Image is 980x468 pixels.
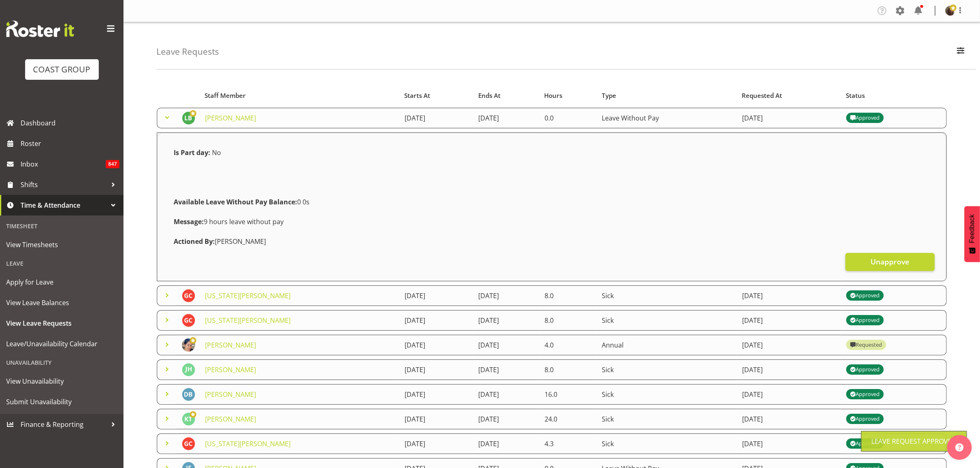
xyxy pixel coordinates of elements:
[2,292,121,313] a: View Leave Balances
[21,158,106,170] span: Inbox
[964,206,980,262] button: Feedback - Show survey
[400,108,473,128] td: [DATE]
[540,310,597,331] td: 8.0
[205,415,256,424] a: [PERSON_NAME]
[400,433,473,454] td: [DATE]
[737,409,841,429] td: [DATE]
[540,285,597,306] td: 8.0
[182,437,195,450] img: georgia-costain9019.jpg
[400,335,473,355] td: [DATE]
[182,363,195,376] img: jackson-howsan1256.jpg
[182,412,195,426] img: kade-tiatia1141.jpg
[182,289,195,302] img: georgia-costain9019.jpg
[473,433,540,454] td: [DATE]
[21,178,107,191] span: Shifts
[205,439,291,448] a: [US_STATE][PERSON_NAME]
[182,388,195,401] img: darryl-burns1277.jpg
[473,359,540,380] td: [DATE]
[845,253,935,271] button: Unapprove
[2,218,121,234] div: Timesheet
[850,365,880,375] div: Approved
[205,390,256,399] a: [PERSON_NAME]
[597,433,737,454] td: Sick
[6,396,117,408] span: Submit Unavailability
[540,433,597,454] td: 4.3
[737,108,841,128] td: [DATE]
[540,108,597,128] td: 0.0
[540,359,597,380] td: 8.0
[850,113,880,123] div: Approved
[205,291,291,300] a: [US_STATE][PERSON_NAME]
[400,285,473,306] td: [DATE]
[21,137,119,150] span: Roster
[169,212,935,232] div: 9 hours leave without pay
[478,91,500,100] span: Ends At
[597,335,737,355] td: Annual
[2,255,121,272] div: Leave
[597,409,737,429] td: Sick
[540,384,597,405] td: 16.0
[2,234,121,255] a: View Timesheets
[400,409,473,429] td: [DATE]
[737,285,841,306] td: [DATE]
[205,365,256,374] a: [PERSON_NAME]
[871,436,957,446] div: Leave Request Approved
[2,313,121,334] a: View Leave Requests
[597,285,737,306] td: Sick
[6,276,117,288] span: Apply for Leave
[174,217,204,226] strong: Message:
[540,409,597,429] td: 24.0
[473,285,540,306] td: [DATE]
[737,335,841,355] td: [DATE]
[540,335,597,355] td: 4.0
[400,384,473,405] td: [DATE]
[174,197,297,206] strong: Available Leave Without Pay Balance:
[473,335,540,355] td: [DATE]
[473,409,540,429] td: [DATE]
[106,160,119,168] span: 847
[850,291,880,301] div: Approved
[182,338,195,352] img: nicola-ransome074dfacac28780df25dcaf637c6ea5be.png
[2,371,121,392] a: View Unavailability
[850,315,880,325] div: Approved
[169,192,935,212] div: 0 0s
[597,310,737,331] td: Sick
[6,297,117,309] span: View Leave Balances
[205,341,256,350] a: [PERSON_NAME]
[952,43,969,61] button: Filter Employees
[850,414,880,424] div: Approved
[473,384,540,405] td: [DATE]
[205,91,246,100] span: Staff Member
[6,375,117,387] span: View Unavailability
[850,439,880,449] div: Approved
[597,359,737,380] td: Sick
[850,340,882,350] div: Requested
[156,47,219,56] h4: Leave Requests
[205,114,256,123] a: [PERSON_NAME]
[737,359,841,380] td: [DATE]
[955,443,964,452] img: help-xxl-2.png
[169,232,935,251] div: [PERSON_NAME]
[6,21,74,37] img: Rosterit website logo
[2,354,121,371] div: Unavailability
[205,316,291,325] a: [US_STATE][PERSON_NAME]
[968,214,976,243] span: Feedback
[737,310,841,331] td: [DATE]
[400,359,473,380] td: [DATE]
[182,111,195,125] img: lu-budden8051.jpg
[2,334,121,354] a: Leave/Unavailability Calendar
[473,108,540,128] td: [DATE]
[597,384,737,405] td: Sick
[182,314,195,327] img: georgia-costain9019.jpg
[21,117,119,129] span: Dashboard
[871,256,909,267] span: Unapprove
[174,237,215,246] strong: Actioned By:
[21,199,107,211] span: Time & Attendance
[742,91,782,100] span: Requested At
[404,91,430,100] span: Starts At
[174,148,210,157] strong: Is Part day:
[473,310,540,331] td: [DATE]
[400,310,473,331] td: [DATE]
[850,389,880,399] div: Approved
[602,91,616,100] span: Type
